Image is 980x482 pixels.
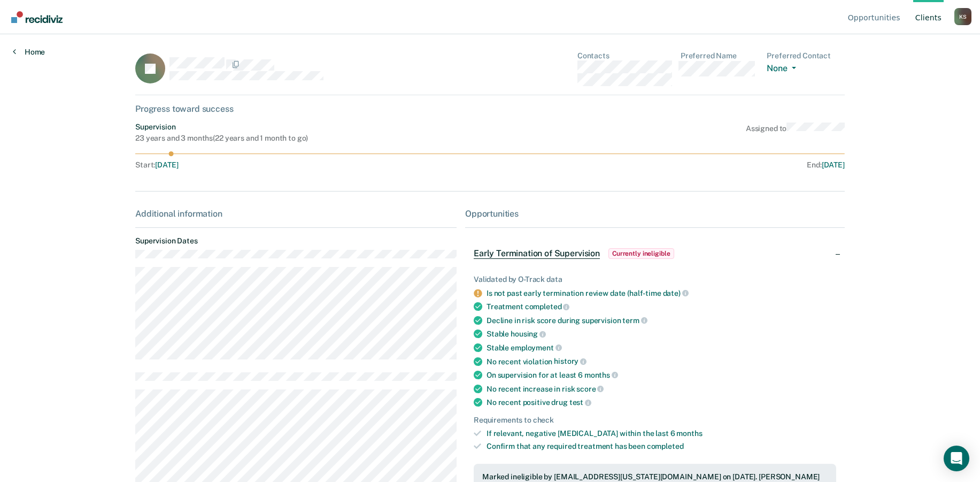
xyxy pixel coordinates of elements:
[487,302,836,311] div: Treatment
[135,209,457,219] div: Additional information
[681,51,759,60] dt: Preferred Name
[135,236,457,246] dt: Supervision Dates
[487,329,836,339] div: Stable
[495,160,845,170] div: End :
[647,442,684,450] span: completed
[487,370,836,380] div: On supervision for at least 6
[525,302,570,311] span: completed
[487,288,836,298] div: Is not past early termination review date (half-time date)
[511,330,546,338] span: housing
[944,446,969,471] div: Open Intercom Messenger
[474,275,836,284] div: Validated by O-Track data
[11,11,63,23] img: Recidiviz
[767,51,845,60] dt: Preferred Contact
[487,442,836,451] div: Confirm that any required treatment has been
[577,51,672,60] dt: Contacts
[13,47,45,57] a: Home
[135,123,308,132] div: Supervision
[135,134,308,143] div: 23 years and 3 months ( 22 years and 1 month to go )
[822,160,845,169] span: [DATE]
[465,236,845,271] div: Early Termination of SupervisionCurrently ineligible
[569,398,591,407] span: test
[954,8,971,25] button: Profile dropdown button
[474,248,600,259] span: Early Termination of Supervision
[676,429,702,438] span: months
[474,416,836,425] div: Requirements to check
[487,357,836,366] div: No recent violation
[487,429,836,438] div: If relevant, negative [MEDICAL_DATA] within the last 6
[487,316,836,325] div: Decline in risk score during supervision
[487,397,836,407] div: No recent positive drug
[487,343,836,353] div: Stable
[511,343,561,352] span: employment
[746,123,845,143] div: Assigned to
[155,160,178,169] span: [DATE]
[554,357,587,365] span: history
[487,384,836,394] div: No recent increase in risk
[576,385,604,393] span: score
[622,316,647,325] span: term
[608,248,674,259] span: Currently ineligible
[135,104,845,114] div: Progress toward success
[584,371,618,379] span: months
[954,8,971,25] div: K S
[135,160,490,170] div: Start :
[465,209,845,219] div: Opportunities
[767,63,800,75] button: None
